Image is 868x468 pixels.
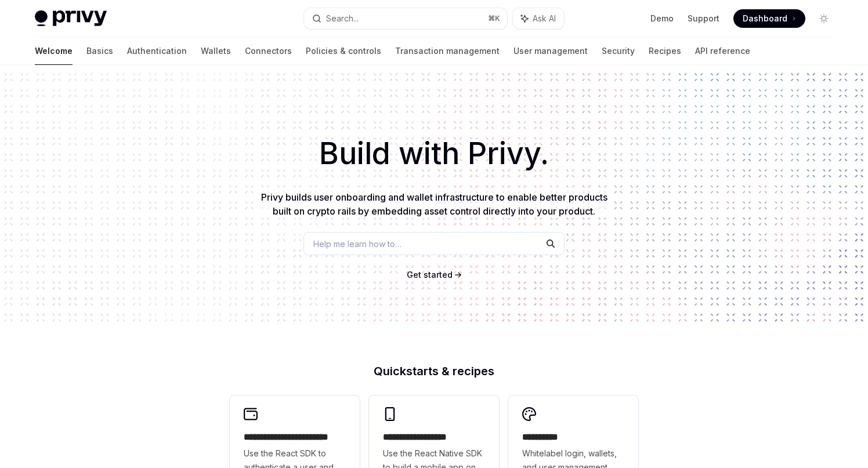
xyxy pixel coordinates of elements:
span: Dashboard [743,13,787,24]
a: Transaction management [395,37,500,65]
a: Recipes [649,37,681,65]
a: User management [513,37,588,65]
a: Get started [407,269,453,281]
span: Privy builds user onboarding and wallet infrastructure to enable better products built on crypto ... [261,191,607,217]
a: Basics [86,37,113,65]
span: ⌘ K [488,14,500,23]
span: Ask AI [533,13,556,24]
button: Toggle dark mode [815,9,833,28]
button: Search...⌘K [304,8,507,29]
div: Search... [326,12,359,26]
a: Wallets [201,37,231,65]
a: Support [688,13,719,24]
a: Authentication [127,37,187,65]
span: Help me learn how to… [313,238,402,250]
a: Policies & controls [306,37,381,65]
h1: Build with Privy. [19,131,849,176]
a: API reference [695,37,750,65]
button: Ask AI [513,8,564,29]
a: Demo [650,13,674,24]
h2: Quickstarts & recipes [230,365,638,377]
a: Dashboard [733,9,805,28]
span: Get started [407,270,453,280]
a: Connectors [245,37,292,65]
img: light logo [35,10,107,27]
a: Welcome [35,37,73,65]
a: Security [602,37,635,65]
